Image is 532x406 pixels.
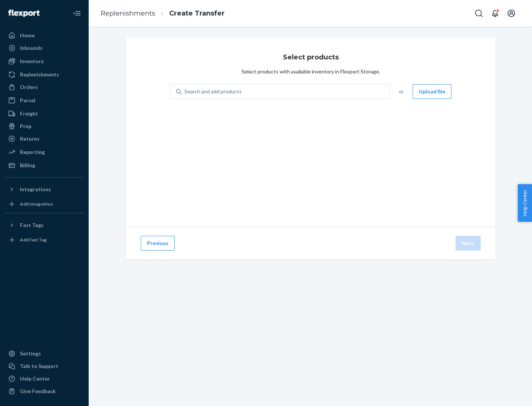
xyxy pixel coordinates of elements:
div: Inbounds [20,44,42,52]
button: Fast Tags [4,219,84,231]
button: Previous [141,236,175,251]
div: Add Fast Tag [20,237,47,243]
a: Create Transfer [169,9,225,17]
button: Give Feedback [4,385,84,397]
a: Freight [4,108,84,120]
ol: breadcrumbs [95,3,231,24]
a: Add Integration [4,198,84,210]
button: Open notifications [488,6,502,21]
button: Open Search Box [471,6,486,21]
a: Replenishments [100,9,155,17]
div: Select products with available inventory in Flexport Storage. [242,68,380,75]
button: Open account menu [504,6,519,21]
div: Prep [20,123,31,130]
div: Inventory [20,58,44,65]
button: Help Center [518,184,532,222]
div: Parcel [20,97,35,104]
a: Settings [4,348,84,359]
a: Inbounds [4,42,84,54]
h3: Select products [283,52,339,62]
button: Next [456,236,481,251]
div: Billing [20,162,35,169]
div: Orders [20,83,38,91]
div: Reporting [20,148,45,156]
a: Home [4,30,84,41]
div: Search and add products [184,88,242,95]
div: Talk to Support [20,362,58,370]
a: Replenishments [4,69,84,80]
a: Billing [4,159,84,171]
button: Integrations [4,183,84,195]
img: Flexport logo [8,10,40,17]
a: Reporting [4,146,84,158]
a: Help Center [4,373,84,385]
div: Replenishments [20,71,59,78]
a: Prep [4,120,84,132]
div: Home [20,32,35,39]
a: Parcel [4,94,84,106]
div: Give Feedback [20,388,56,395]
button: Close Navigation [69,6,84,21]
a: Add Fast Tag [4,234,84,246]
button: Upload file [413,84,451,99]
div: Freight [20,110,38,117]
div: Fast Tags [20,221,44,229]
span: or [399,88,404,95]
a: Returns [4,133,84,145]
div: Returns [20,135,40,142]
div: Integrations [20,186,51,193]
div: Add Integration [20,201,53,207]
div: Settings [20,350,41,357]
div: Help Center [20,375,50,382]
a: Orders [4,81,84,93]
a: Talk to Support [4,360,84,372]
a: Inventory [4,55,84,67]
